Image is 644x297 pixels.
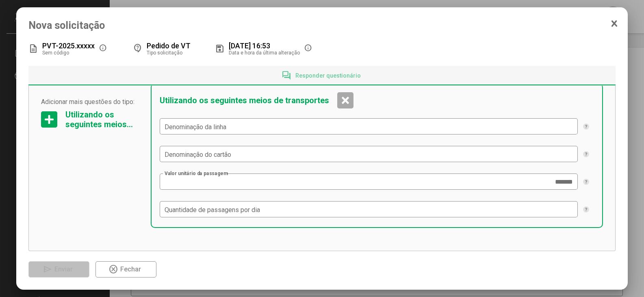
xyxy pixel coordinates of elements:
span: Sem código [42,50,69,56]
span: Adicionar mais questões do tipo: [41,98,143,106]
button: Enviar [28,261,89,277]
span: PVT-2025.xxxxx [42,41,95,50]
span: Nova solicitação [28,20,616,31]
span: Data e hora da última alteração [229,50,300,56]
span: Tipo solicitação [147,50,182,56]
div: Utilizando os seguintes meios de transportes [160,95,329,105]
mat-icon: send [43,264,52,274]
span: Pedido de VT [147,41,191,50]
span: Enviar [54,265,73,273]
mat-icon: description [28,44,38,54]
mat-icon: save [215,44,225,54]
div: Utilizando os seguintes meios de transportes [65,110,134,129]
button: Fechar [95,261,156,277]
span: [DATE] 16:53 [229,41,270,50]
mat-icon: contact_support [133,44,143,54]
mat-icon: info [304,44,314,54]
mat-icon: forum [282,71,291,80]
span: Fechar [120,265,141,273]
span: Responder questionário [295,72,361,79]
mat-icon: highlight_off [108,264,118,274]
mat-icon: info [99,44,108,54]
